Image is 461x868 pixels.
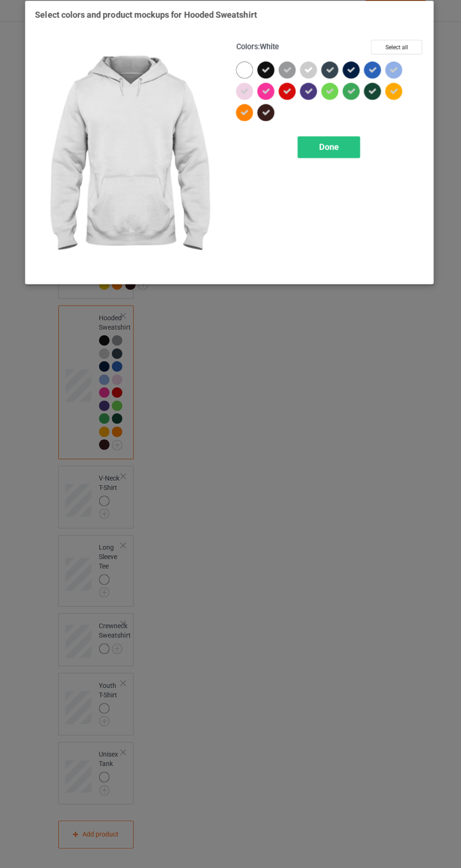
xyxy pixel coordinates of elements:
span: Colors [237,47,259,56]
h4: : [237,47,280,57]
img: regular.jpg [38,45,224,278]
button: Select all [371,45,422,60]
span: Done [319,147,339,157]
span: White [261,47,280,56]
span: Select colors and product mockups for Hooded Sweatshirt [38,16,258,25]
